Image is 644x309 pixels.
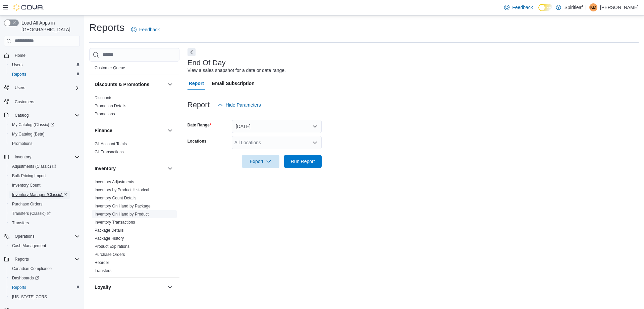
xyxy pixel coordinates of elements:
[512,4,533,11] span: Feedback
[12,62,22,68] span: Users
[15,113,29,118] span: Catalog
[1,232,83,241] button: Operations
[9,162,59,170] a: Adjustments (Classic)
[12,111,80,119] span: Catalog
[12,201,43,207] span: Purchase Orders
[95,112,115,116] a: Promotions
[95,284,111,291] h3: Loyalty
[9,209,80,218] span: Transfers (Classic)
[9,140,80,148] span: Promotions
[95,220,135,225] span: Inventory Transactions
[12,285,26,290] span: Reports
[9,181,80,189] span: Inventory Count
[7,283,83,292] button: Reports
[7,292,83,302] button: [US_STATE] CCRS
[166,80,174,88] button: Discounts & Promotions
[9,209,53,218] a: Transfers (Classic)
[95,65,125,71] span: Customer Queue
[15,234,35,239] span: Operations
[89,178,179,277] div: Inventory
[12,266,52,271] span: Canadian Compliance
[189,77,204,90] span: Report
[12,122,54,127] span: My Catalog (Classic)
[95,268,111,273] a: Transfers
[12,97,80,106] span: Customers
[7,273,83,283] a: Dashboards
[12,164,56,169] span: Adjustments (Classic)
[9,181,43,189] a: Inventory Count
[215,98,264,112] button: Hide Parameters
[12,294,47,300] span: [US_STATE] CCRS
[187,48,196,56] button: Next
[1,152,83,162] button: Inventory
[12,275,39,281] span: Dashboards
[9,70,29,78] a: Reports
[9,162,80,170] span: Adjustments (Classic)
[89,21,124,34] h1: Reports
[95,252,125,257] span: Purchase Orders
[95,104,126,108] a: Promotion Details
[9,293,50,301] a: [US_STATE] CCRS
[128,23,162,36] a: Feedback
[12,211,51,216] span: Transfers (Classic)
[7,70,83,79] button: Reports
[12,51,80,60] span: Home
[139,26,160,33] span: Feedback
[226,102,261,108] span: Hide Parameters
[95,81,149,88] h3: Discounts & Promotions
[7,171,83,181] button: Bulk Pricing Import
[12,232,80,240] span: Operations
[7,209,83,218] a: Transfers (Classic)
[95,244,129,249] a: Product Expirations
[19,20,80,33] span: Load All Apps in [GEOGRAPHIC_DATA]
[15,85,25,90] span: Users
[9,191,80,199] span: Inventory Manager (Classic)
[89,64,179,75] div: Customer
[590,3,596,11] span: KM
[12,51,28,60] a: Home
[95,95,112,100] a: Discounts
[15,154,31,160] span: Inventory
[565,3,583,11] p: Spiritleaf
[95,95,112,101] span: Discounts
[7,139,83,148] button: Promotions
[7,190,83,199] a: Inventory Manager (Classic)
[13,4,44,11] img: Cova
[12,243,46,248] span: Cash Management
[15,99,34,105] span: Customers
[1,255,83,264] button: Reports
[95,103,126,109] span: Promotion Details
[12,98,37,106] a: Customers
[12,131,45,137] span: My Catalog (Beta)
[95,127,165,134] button: Finance
[95,188,149,192] a: Inventory by Product Historical
[187,101,210,109] h3: Report
[538,4,552,11] input: Dark Mode
[12,84,80,92] span: Users
[9,70,80,78] span: Reports
[12,111,31,119] button: Catalog
[9,274,80,282] span: Dashboards
[95,260,109,265] a: Reorder
[12,173,46,179] span: Bulk Pricing Import
[9,265,54,273] a: Canadian Compliance
[187,122,211,128] label: Date Range
[9,121,80,129] span: My Catalog (Classic)
[95,252,125,257] a: Purchase Orders
[7,181,83,190] button: Inventory Count
[12,153,80,161] span: Inventory
[95,142,127,146] a: GL Account Totals
[166,283,174,291] button: Loyalty
[12,141,33,146] span: Promotions
[95,211,149,217] span: Inventory On Hand by Product
[9,130,47,138] a: My Catalog (Beta)
[95,150,124,154] a: GL Transactions
[9,172,49,180] a: Bulk Pricing Import
[95,149,124,155] span: GL Transactions
[95,127,112,134] h3: Finance
[1,50,83,60] button: Home
[9,283,29,292] a: Reports
[95,204,151,208] a: Inventory On Hand by Package
[7,241,83,250] button: Cash Management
